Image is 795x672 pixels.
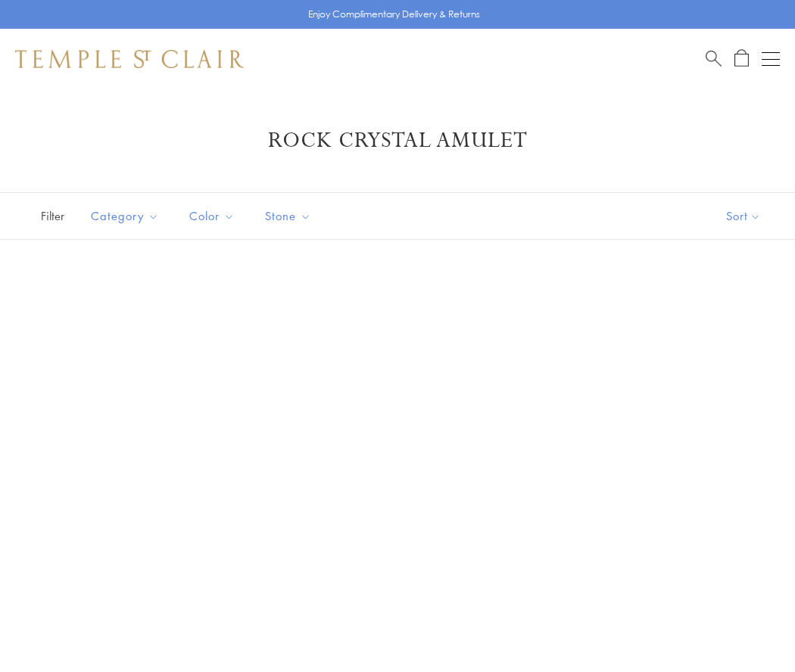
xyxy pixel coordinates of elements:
[706,49,722,68] a: Search
[762,50,780,68] button: Open navigation
[734,49,749,68] a: Open Shopping Bag
[178,199,246,233] button: Color
[692,193,795,239] button: Show sort by
[15,50,244,68] img: Temple St. Clair
[38,127,757,154] h1: Rock Crystal Amulet
[182,207,246,226] span: Color
[83,207,170,226] span: Category
[257,207,323,226] span: Stone
[254,199,323,233] button: Stone
[308,7,480,22] p: Enjoy Complimentary Delivery & Returns
[79,199,170,233] button: Category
